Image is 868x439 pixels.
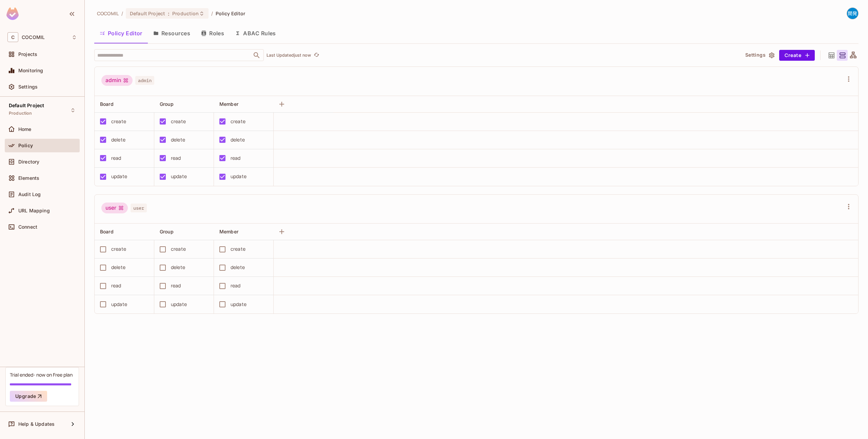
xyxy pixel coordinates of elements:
span: Member [219,101,238,107]
div: read [171,154,181,162]
div: delete [111,136,125,144]
span: Board [100,101,114,107]
button: Resources [148,25,196,42]
div: update [171,301,187,308]
span: Policy Editor [216,10,245,17]
button: Upgrade [10,391,47,402]
span: refresh [314,52,319,59]
button: refresh [312,51,320,59]
span: Monitoring [18,68,43,73]
span: C [7,32,18,42]
div: create [171,118,186,125]
div: read [111,282,121,289]
span: Production [172,10,199,17]
button: Settings [743,50,776,61]
div: update [171,173,187,180]
div: admin [101,75,133,86]
span: Policy [18,143,33,148]
span: Group [160,101,174,107]
div: user [101,203,128,213]
li: / [121,10,123,17]
span: Projects [18,52,37,57]
span: Help & Updates [18,421,55,427]
span: Group [160,229,174,234]
div: update [111,173,127,180]
span: Production [9,111,32,116]
button: Roles [196,25,230,42]
div: delete [171,136,185,144]
span: user [131,204,147,212]
span: Settings [18,84,38,90]
img: COCOMIL開発 [847,8,858,19]
div: update [111,301,127,308]
div: read [111,154,121,162]
span: Board [100,229,114,234]
span: Connect [18,224,37,230]
div: delete [171,264,185,271]
div: create [171,245,186,253]
div: read [171,282,181,289]
div: create [111,245,126,253]
img: SReyMgAAAABJRU5ErkJggg== [6,7,19,20]
button: Policy Editor [94,25,148,42]
span: admin [135,76,154,85]
button: Open [252,51,261,60]
div: read [231,282,241,289]
button: Create [779,50,815,61]
div: delete [231,136,245,144]
div: Trial ended- now on Free plan [10,371,73,378]
div: delete [231,264,245,271]
span: Directory [18,159,39,165]
button: ABAC Rules [230,25,281,42]
span: the active workspace [97,10,119,17]
div: delete [111,264,125,271]
div: read [231,154,241,162]
span: Workspace: COCOMIL [22,35,45,40]
div: create [231,118,245,125]
span: Member [219,229,238,234]
span: URL Mapping [18,208,50,213]
span: Default Project [9,103,44,108]
div: create [111,118,126,125]
div: update [231,173,246,180]
span: Audit Log [18,192,41,197]
span: : [167,11,170,16]
p: Last Updated just now [267,53,311,58]
span: Click to refresh data [311,51,320,59]
span: Home [18,127,32,132]
span: Default Project [130,10,165,17]
span: Elements [18,175,39,181]
li: / [211,10,213,17]
div: create [231,245,245,253]
div: update [231,301,246,308]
